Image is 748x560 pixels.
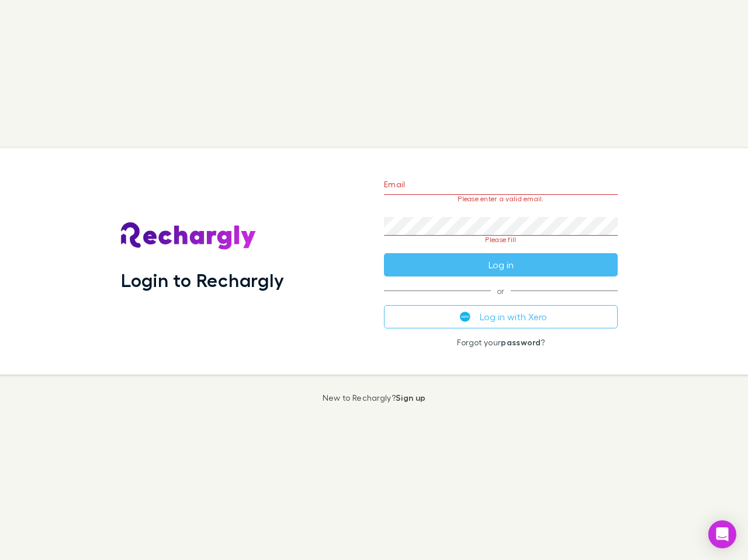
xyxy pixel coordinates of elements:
img: Rechargly's Logo [121,222,257,250]
a: password [501,337,541,347]
span: or [384,290,618,291]
img: Xero's logo [460,311,470,322]
div: Open Intercom Messenger [708,520,736,548]
button: Log in [384,253,618,276]
h1: Login to Rechargly [121,269,284,291]
p: New to Rechargly? [323,393,426,402]
p: Forgot your ? [384,338,618,347]
a: Sign up [396,393,425,402]
button: Log in with Xero [384,305,618,328]
p: Please fill [384,236,618,244]
p: Please enter a valid email. [384,195,618,203]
